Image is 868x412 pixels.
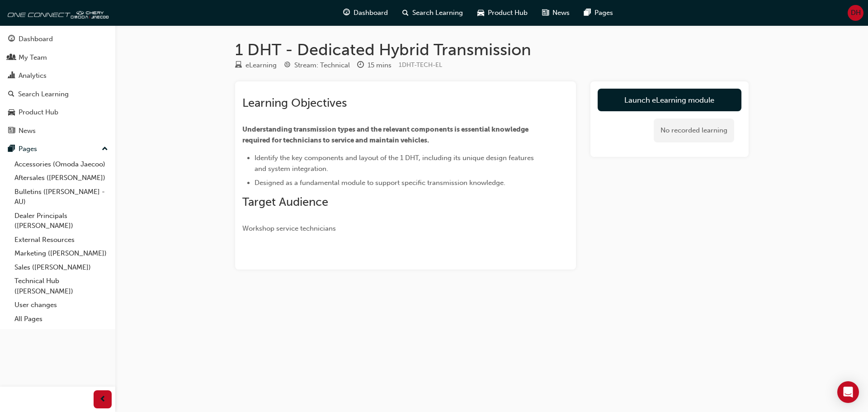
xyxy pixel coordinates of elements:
[848,5,863,21] button: DH
[412,8,463,18] span: Search Learning
[235,60,277,71] div: Type
[542,7,549,19] span: news-icon
[242,195,328,209] span: Target Audience
[11,157,112,171] a: Accessories (Omoda Jaecoo)
[8,90,14,99] span: search-icon
[19,107,58,118] div: Product Hub
[851,8,861,18] span: DH
[4,67,112,84] a: Analytics
[8,127,15,135] span: news-icon
[242,96,347,110] span: Learning Objectives
[598,89,741,111] a: Launch eLearning module
[284,60,350,71] div: Stream
[8,54,15,62] span: people-icon
[584,7,591,19] span: pages-icon
[594,8,613,18] span: Pages
[11,171,112,185] a: Aftersales ([PERSON_NAME])
[4,141,112,157] button: Pages
[11,298,112,312] a: User changes
[242,224,336,232] span: Workshop service technicians
[11,312,112,326] a: All Pages
[18,89,69,99] div: Search Learning
[577,4,620,22] a: pages-iconPages
[4,86,112,103] a: Search Learning
[4,49,112,66] a: My Team
[11,246,112,260] a: Marketing ([PERSON_NAME])
[19,144,37,154] div: Pages
[19,52,47,63] div: My Team
[535,4,577,22] a: news-iconNews
[8,109,15,117] span: car-icon
[837,381,859,403] div: Open Intercom Messenger
[294,60,350,71] div: Stream: Technical
[488,8,528,18] span: Product Hub
[19,126,36,136] div: News
[368,60,392,71] div: 15 mins
[11,274,112,298] a: Technical Hub ([PERSON_NAME])
[245,60,277,71] div: eLearning
[19,71,47,81] div: Analytics
[8,145,15,153] span: pages-icon
[8,35,15,43] span: guage-icon
[336,4,395,22] a: guage-iconDashboard
[11,260,112,275] a: Sales ([PERSON_NAME])
[552,8,570,18] span: News
[242,125,530,144] span: Understanding transmission types and the relevant components is essential knowledge required for ...
[99,394,106,405] span: prev-icon
[102,143,108,155] span: up-icon
[11,209,112,233] a: Dealer Principals ([PERSON_NAME])
[354,8,388,18] span: Dashboard
[477,7,484,19] span: car-icon
[255,179,505,187] span: Designed as a fundamental module to support specific transmission knowledge.
[4,29,112,141] button: DashboardMy TeamAnalyticsSearch LearningProduct HubNews
[357,62,364,70] span: clock-icon
[255,154,536,173] span: Identify the key components and layout of the 1 DHT, including its unique design features and sys...
[4,123,112,139] a: News
[357,60,392,71] div: Duration
[399,61,442,69] span: Learning resource code
[654,118,734,142] div: No recorded learning
[235,40,749,60] h1: 1 DHT - Dedicated Hybrid Transmission
[5,4,108,22] img: oneconnect
[284,62,291,70] span: target-icon
[11,233,112,247] a: External Resources
[395,4,470,22] a: search-iconSearch Learning
[4,104,112,121] a: Product Hub
[470,4,535,22] a: car-iconProduct Hub
[4,31,112,47] a: Dashboard
[402,7,409,19] span: search-icon
[19,34,53,44] div: Dashboard
[343,7,350,19] span: guage-icon
[235,62,242,70] span: learningResourceType_ELEARNING-icon
[8,72,15,80] span: chart-icon
[11,185,112,209] a: Bulletins ([PERSON_NAME] - AU)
